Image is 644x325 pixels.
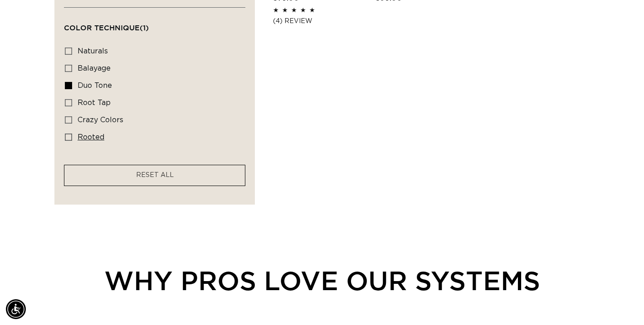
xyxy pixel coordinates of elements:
[78,134,104,141] span: rooted
[78,65,111,72] span: balayage
[136,170,174,181] a: RESET ALL
[599,282,644,325] iframe: Chat Widget
[64,8,245,40] summary: Color Technique (1 selected)
[64,24,149,32] span: Color Technique
[140,24,149,32] span: (1)
[78,116,123,124] span: crazy colors
[78,99,111,106] span: root tap
[54,261,590,300] div: WHY PROS LOVE OUR SYSTEMS
[6,299,26,319] div: Accessibility Menu
[78,82,112,89] span: duo tone
[136,172,174,178] span: RESET ALL
[78,48,108,55] span: naturals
